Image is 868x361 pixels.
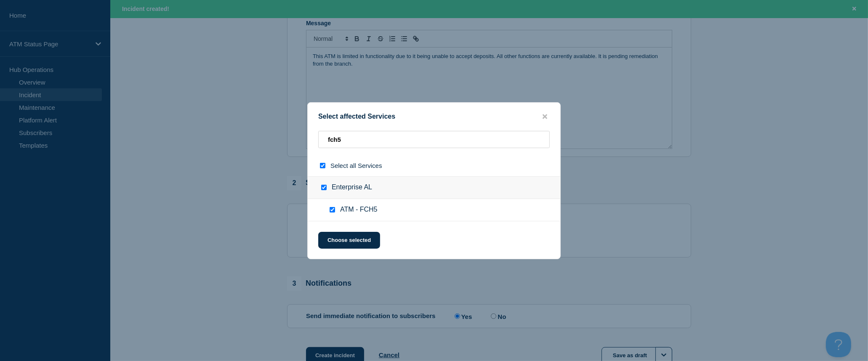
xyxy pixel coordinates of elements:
input: Enterprise AL checkbox [321,185,327,190]
button: Choose selected [318,232,380,249]
button: close button [540,113,550,121]
span: ATM - FCH5 [340,206,378,214]
input: ATM - FCH5 checkbox [330,207,335,212]
div: Select affected Services [308,113,560,121]
div: Enterprise AL [308,176,560,199]
span: Select all Services [330,162,382,169]
input: Search [318,131,550,148]
input: select all checkbox [320,163,325,168]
